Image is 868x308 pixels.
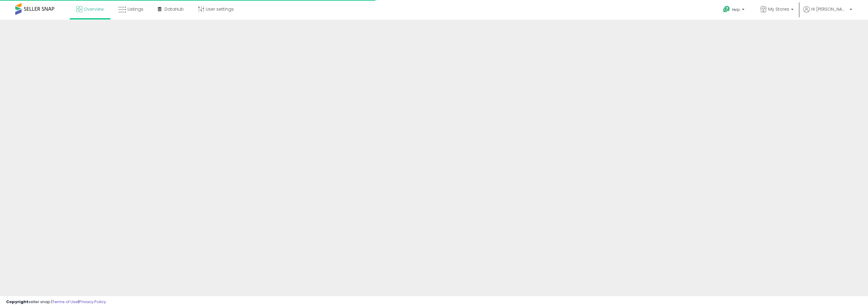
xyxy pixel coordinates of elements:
span: Overview [84,6,104,12]
a: Help [718,1,750,20]
span: My Stores [768,6,789,12]
span: Hi [PERSON_NAME] [811,6,848,12]
span: Listings [128,6,143,12]
a: Hi [PERSON_NAME] [803,6,852,20]
i: Get Help [723,5,730,13]
span: Help [732,7,740,12]
span: DataHub [165,6,184,12]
